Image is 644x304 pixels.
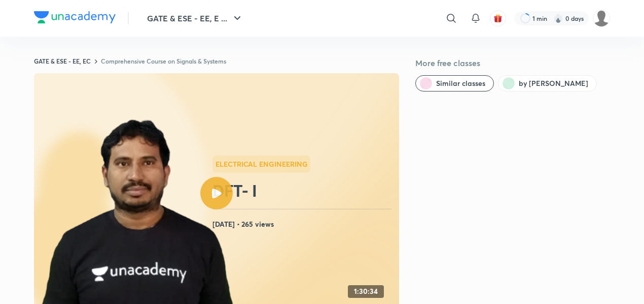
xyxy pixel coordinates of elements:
[34,11,116,23] img: Company Logo
[593,10,610,27] img: Shambhavi Choubey
[498,75,597,92] button: by B V Reddy
[354,287,378,296] h4: 1:30:34
[519,78,588,88] span: by B V Reddy
[212,180,395,201] h2: DFT- I
[553,13,563,23] img: streak
[493,14,503,23] img: avatar
[101,57,226,65] a: Comprehensive Course on Signals & Systems
[415,75,494,92] button: Similar classes
[141,8,249,28] button: GATE & ESE - EE, E ...
[436,78,485,88] span: Similar classes
[490,10,506,26] button: avatar
[34,11,116,26] a: Company Logo
[415,57,610,69] h5: More free classes
[34,57,91,65] a: GATE & ESE - EE, EC
[212,218,395,231] h4: [DATE] • 265 views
